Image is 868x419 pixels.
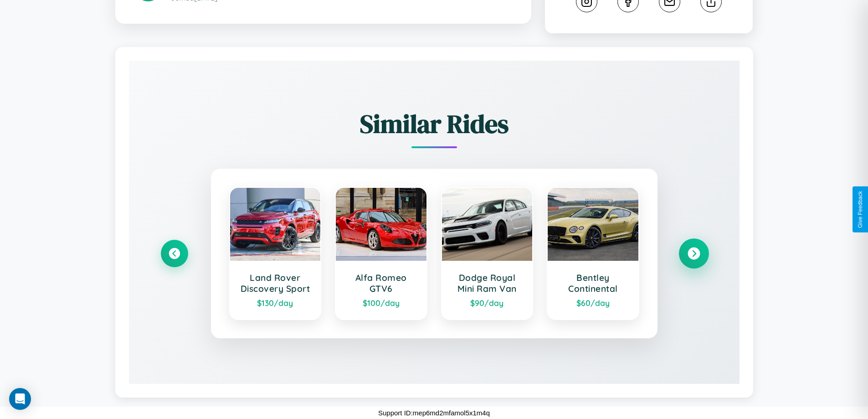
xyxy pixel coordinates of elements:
[345,298,417,308] div: $ 100 /day
[239,272,312,294] h3: Land Rover Discovery Sport
[335,187,427,320] a: Alfa Romeo GTV6$100/day
[9,388,31,410] div: Open Intercom Messenger
[229,187,322,320] a: Land Rover Discovery Sport$130/day
[451,298,524,308] div: $ 90 /day
[239,298,312,308] div: $ 130 /day
[557,298,629,308] div: $ 60 /day
[557,272,629,294] h3: Bentley Continental
[451,272,524,294] h3: Dodge Royal Mini Ram Van
[161,106,708,141] h2: Similar Rides
[547,187,639,320] a: Bentley Continental$60/day
[345,272,417,294] h3: Alfa Romeo GTV6
[378,407,490,419] p: Support ID: mep6md2mfamol5x1m4q
[441,187,534,320] a: Dodge Royal Mini Ram Van$90/day
[857,191,863,228] div: Give Feedback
